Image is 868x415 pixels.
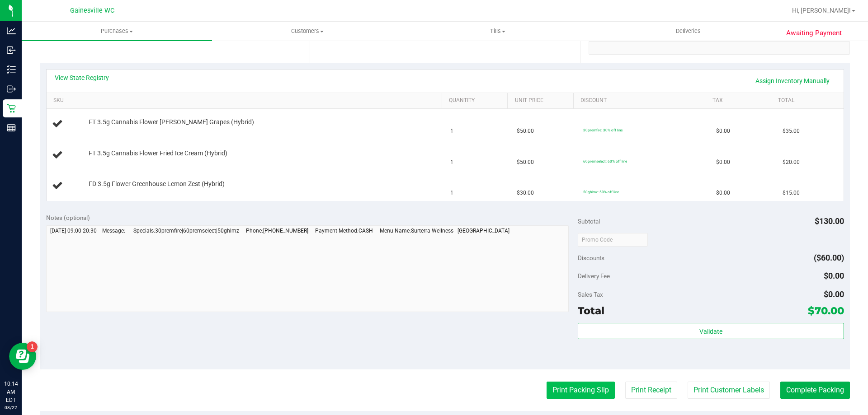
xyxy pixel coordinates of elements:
span: 30premfire: 30% off line [583,128,623,132]
button: Print Receipt [625,382,677,399]
a: Quantity [449,97,504,104]
inline-svg: Inbound [7,46,16,55]
span: 50ghlmz: 50% off line [583,190,619,194]
inline-svg: Retail [7,104,16,113]
span: $0.00 [716,127,730,135]
input: Promo Code [578,233,648,247]
button: Complete Packing [780,382,850,399]
span: $20.00 [783,158,800,167]
span: FT 3.5g Cannabis Flower Fried Ice Cream (Hybrid) [89,149,227,158]
span: $0.00 [824,271,844,280]
span: $35.00 [783,127,800,135]
iframe: Resource center unread badge [27,341,38,352]
span: $30.00 [517,189,534,197]
span: Deliveries [664,27,713,35]
a: Assign Inventory Manually [750,73,835,89]
inline-svg: Reports [7,123,16,132]
span: $0.00 [824,289,844,299]
span: Validate [699,328,722,335]
a: SKU [53,97,438,104]
a: Unit Price [515,97,570,104]
span: Delivery Fee [578,272,610,280]
a: View State Registry [55,73,109,82]
inline-svg: Analytics [7,26,16,35]
span: Gainesville WC [70,7,114,14]
span: Sales Tax [578,291,603,298]
span: $50.00 [517,158,534,167]
span: $70.00 [808,304,844,317]
span: 1 [450,127,453,135]
span: Purchases [22,27,212,35]
a: Purchases [22,22,212,41]
span: Subtotal [578,218,600,225]
span: Awaiting Payment [786,28,842,38]
span: Notes (optional) [46,214,90,221]
span: ($60.00) [814,253,844,262]
span: Hi, [PERSON_NAME]! [792,7,851,14]
span: Discounts [578,250,604,266]
span: Customers [212,27,402,35]
span: 1 [450,189,453,197]
span: 60premselect: 60% off line [583,159,627,163]
span: FD 3.5g Flower Greenhouse Lemon Zest (Hybrid) [89,180,225,188]
button: Print Packing Slip [547,382,615,399]
iframe: Resource center [9,343,36,370]
a: Tax [712,97,768,104]
span: $15.00 [783,189,800,197]
span: $130.00 [815,216,844,226]
span: Tills [403,27,592,35]
a: Tills [402,22,593,41]
span: $50.00 [517,127,534,135]
span: $0.00 [716,189,730,197]
inline-svg: Inventory [7,65,16,74]
span: 1 [450,158,453,167]
a: Total [778,97,833,104]
a: Customers [212,22,402,41]
p: 10:14 AM EDT [4,380,18,404]
span: FT 3.5g Cannabis Flower [PERSON_NAME] Grapes (Hybrid) [89,118,254,126]
p: 08/22 [4,404,18,411]
a: Deliveries [593,22,783,41]
a: Discount [580,97,702,104]
button: Validate [578,323,844,339]
span: Total [578,304,604,317]
inline-svg: Outbound [7,84,16,93]
button: Print Customer Labels [688,382,770,399]
span: $0.00 [716,158,730,167]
